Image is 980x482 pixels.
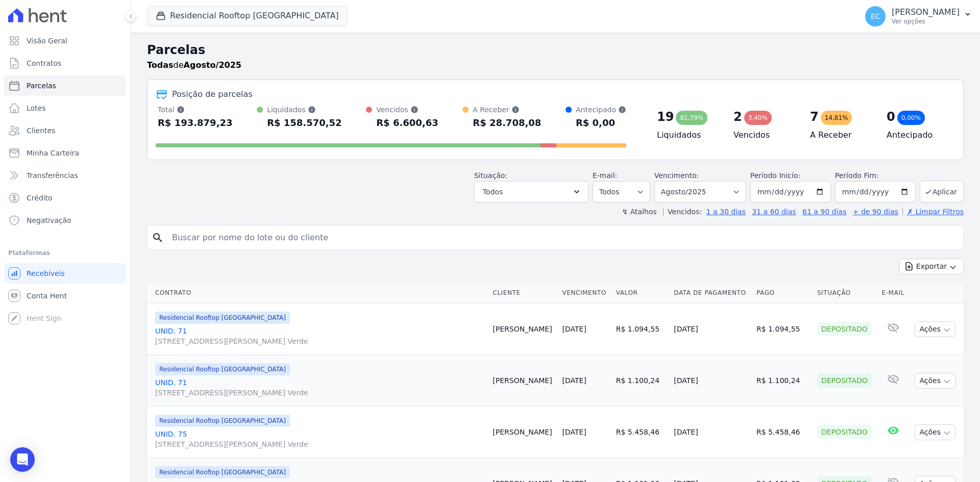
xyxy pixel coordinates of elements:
[27,170,78,181] span: Transferências
[147,6,348,26] button: Residencial Rooftop [GEOGRAPHIC_DATA]
[892,17,960,26] p: Ver opções
[147,59,241,71] p: de
[27,81,56,91] span: Parcelas
[752,303,813,355] td: R$ 1.094,55
[562,376,586,385] a: [DATE]
[8,247,122,259] div: Plataformas
[706,208,746,216] a: 1 a 30 dias
[158,115,233,131] div: R$ 193.879,23
[899,259,964,274] button: Exportar
[155,326,484,346] a: UNID. 71[STREET_ADDRESS][PERSON_NAME] Verde
[612,303,670,355] td: R$ 1.094,55
[4,165,126,186] a: Transferências
[622,208,656,216] label: ↯ Atalhos
[488,355,558,407] td: [PERSON_NAME]
[147,41,964,59] h2: Parcelas
[576,105,626,115] div: Antecipado
[744,111,772,125] div: 3,40%
[657,109,674,125] div: 19
[473,115,541,131] div: R$ 28.708,08
[750,171,800,180] label: Período Inicío:
[474,181,589,202] button: Todos
[562,325,586,333] a: [DATE]
[155,439,484,449] span: [STREET_ADDRESS][PERSON_NAME] Verde
[4,263,126,284] a: Recebíveis
[871,13,880,20] span: EC
[810,129,870,141] h4: A Receber
[155,377,484,398] a: UNID. 71[STREET_ADDRESS][PERSON_NAME] Verde
[558,283,611,303] th: Vencimento
[158,105,233,115] div: Total
[817,322,872,336] div: Depositado
[835,170,916,181] label: Período Fim:
[576,115,626,131] div: R$ 0,00
[27,215,71,225] span: Negativação
[27,291,67,301] span: Conta Hent
[27,193,53,203] span: Crédito
[612,355,670,407] td: R$ 1.100,24
[155,388,484,398] span: [STREET_ADDRESS][PERSON_NAME] Verde
[4,286,126,306] a: Conta Hent
[4,188,126,208] a: Crédito
[593,171,618,180] label: E-mail:
[474,171,507,180] label: Situação:
[27,268,65,278] span: Recebíveis
[267,105,342,115] div: Liquidados
[155,415,290,427] span: Residencial Rooftop [GEOGRAPHIC_DATA]
[27,148,79,158] span: Minha Carteira
[813,283,878,303] th: Situação
[10,447,35,472] div: Open Intercom Messenger
[4,210,126,231] a: Negativação
[155,363,290,375] span: Residencial Rooftop [GEOGRAPHIC_DATA]
[802,208,846,216] a: 61 a 90 dias
[27,36,67,46] span: Visão Geral
[810,109,819,125] div: 7
[733,129,794,141] h4: Vencidos
[676,111,707,125] div: 81,79%
[821,111,852,125] div: 14,81%
[4,53,126,73] a: Contratos
[376,115,438,131] div: R$ 6.600,63
[184,60,241,70] strong: Agosto/2025
[155,429,484,449] a: UNID. 75[STREET_ADDRESS][PERSON_NAME] Verde
[670,303,752,355] td: [DATE]
[752,407,813,458] td: R$ 5.458,46
[920,181,964,202] button: Aplicar
[147,60,174,70] strong: Todas
[877,283,909,303] th: E-mail
[488,407,558,458] td: [PERSON_NAME]
[915,373,955,389] button: Ações
[155,466,290,478] span: Residencial Rooftop [GEOGRAPHIC_DATA]
[488,303,558,355] td: [PERSON_NAME]
[892,7,960,17] p: [PERSON_NAME]
[152,232,164,244] i: search
[4,143,126,163] a: Minha Carteira
[915,321,955,337] button: Ações
[4,75,126,96] a: Parcelas
[27,125,55,136] span: Clientes
[27,103,46,113] span: Lotes
[857,2,980,31] button: EC [PERSON_NAME] Ver opções
[817,373,872,388] div: Depositado
[897,111,925,125] div: 0,00%
[612,407,670,458] td: R$ 5.458,46
[483,186,503,198] span: Todos
[27,58,61,68] span: Contratos
[670,355,752,407] td: [DATE]
[155,312,290,324] span: Residencial Rooftop [GEOGRAPHIC_DATA]
[915,424,955,440] button: Ações
[670,283,752,303] th: Data de Pagamento
[902,208,964,216] a: ✗ Limpar Filtros
[488,283,558,303] th: Cliente
[155,336,484,346] span: [STREET_ADDRESS][PERSON_NAME] Verde
[4,31,126,51] a: Visão Geral
[752,283,813,303] th: Pago
[887,129,947,141] h4: Antecipado
[752,208,796,216] a: 31 a 60 dias
[663,208,702,216] label: Vencidos:
[612,283,670,303] th: Valor
[887,109,895,125] div: 0
[817,425,872,439] div: Depositado
[657,129,717,141] h4: Liquidados
[166,227,959,248] input: Buscar por nome do lote ou do cliente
